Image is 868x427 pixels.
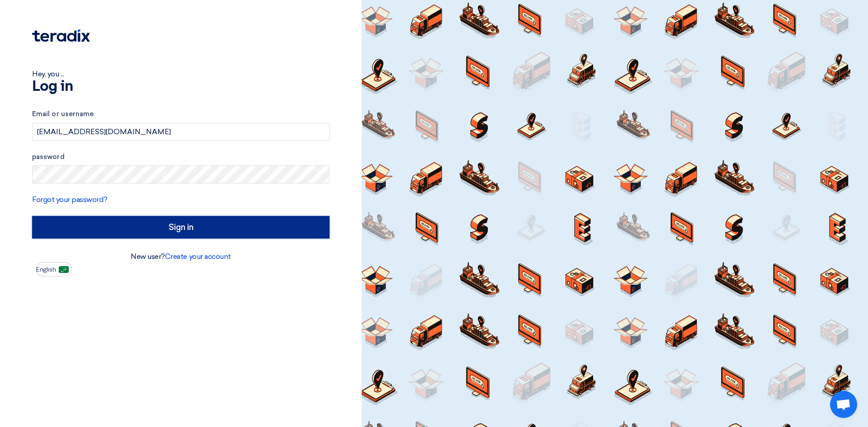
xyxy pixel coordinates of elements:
button: English [36,262,72,277]
font: Log in [32,80,73,94]
font: English [36,266,56,273]
img: ar-AR.png [59,266,69,273]
div: Open chat [830,391,857,418]
font: Hey, you ... [32,70,64,78]
font: Email or username [32,110,94,118]
img: Teradix logo [32,29,90,42]
a: Create your account [165,252,231,261]
font: New user? [131,252,165,261]
font: password [32,153,65,161]
input: Enter your business email or username [32,123,330,141]
input: Sign in [32,216,330,239]
a: Forgot your password? [32,195,108,204]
